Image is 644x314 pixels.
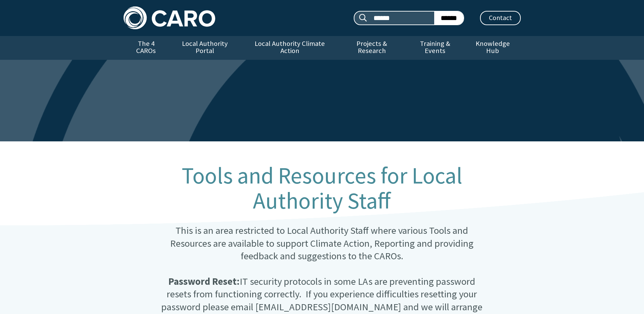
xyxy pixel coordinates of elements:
a: Training & Events [405,36,465,60]
img: Caro logo [124,6,215,29]
strong: Password Reset: [168,275,240,287]
a: Contact [480,11,521,25]
a: Local Authority Portal [169,36,241,60]
a: The 4 CAROs [124,36,169,60]
a: Projects & Research [338,36,405,60]
a: Knowledge Hub [465,36,520,60]
h1: Tools and Resources for Local Authority Staff [157,163,486,213]
a: Local Authority Climate Action [241,36,338,60]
